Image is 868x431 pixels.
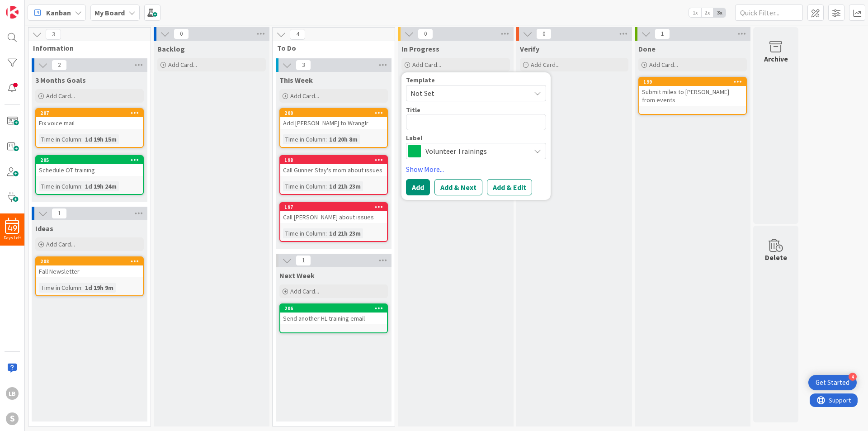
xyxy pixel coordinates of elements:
div: 199Submit miles to [PERSON_NAME] from events [639,78,746,106]
span: 3x [713,8,726,17]
span: Add Card... [531,61,560,69]
div: 1d 19h 24m [83,181,119,191]
div: Send another HL training email [280,313,387,324]
div: 197Call [PERSON_NAME] about issues [280,203,387,223]
span: Template [406,77,435,83]
div: 206 [284,305,387,312]
span: Add Card... [168,61,197,69]
div: Time in Column [283,134,325,144]
span: : [81,283,83,293]
span: Add Card... [412,61,441,69]
span: Label [406,135,422,141]
span: Support [19,1,41,12]
div: 200 [284,110,387,116]
div: Time in Column [39,283,81,293]
div: Time in Column [283,228,325,238]
div: 1d 21h 23m [327,228,363,238]
span: 3 [296,60,311,71]
span: 0 [174,28,189,39]
span: : [325,228,327,238]
div: Get Started [816,378,849,387]
span: Volunteer Trainings [425,145,526,157]
div: 198 [284,157,387,163]
span: Information [33,43,139,52]
div: Schedule OT training [36,164,143,176]
span: 1x [689,8,701,17]
div: 200Add [PERSON_NAME] to Wranglr [280,109,387,129]
span: Next Week [279,271,315,280]
span: 3 [46,29,61,40]
div: Submit miles to [PERSON_NAME] from events [639,86,746,106]
b: My Board [94,8,125,17]
div: 198Call Gunner Stay's mom about issues [280,156,387,176]
div: Archive [764,53,788,64]
div: 207Fix voice mail [36,109,143,129]
div: LB [6,387,19,400]
span: 0 [536,28,552,39]
div: 1d 19h 15m [83,134,119,144]
div: 1d 19h 9m [83,283,116,293]
div: 207 [40,110,143,116]
span: Not Set [410,87,524,99]
div: 208 [40,258,143,265]
div: 208Fall Newsletter [36,257,143,277]
div: 205 [40,157,143,163]
span: 1 [296,255,311,266]
span: Add Card... [649,61,678,69]
span: Kanban [46,7,71,18]
div: 200 [280,109,387,117]
div: 205Schedule OT training [36,156,143,176]
button: Add [406,179,430,195]
span: 0 [418,28,433,39]
div: Call [PERSON_NAME] about issues [280,211,387,223]
img: Visit kanbanzone.com [6,6,19,19]
a: Show More... [406,164,546,175]
span: : [325,181,327,191]
span: 1 [655,28,670,39]
div: 198 [280,156,387,164]
span: 3 Months Goals [35,76,86,85]
span: Done [638,44,656,53]
span: 49 [8,225,17,232]
span: 4 [290,29,305,40]
span: 1 [52,208,67,219]
span: Add Card... [290,287,319,295]
div: 1d 21h 23m [327,181,363,191]
span: 2 [52,60,67,71]
div: 197 [280,203,387,211]
span: 2x [701,8,713,17]
div: Fall Newsletter [36,265,143,277]
label: Title [406,106,420,114]
div: Time in Column [283,181,325,191]
div: 199 [643,79,746,85]
div: 207 [36,109,143,117]
div: 199 [639,78,746,86]
div: 206 [280,304,387,313]
div: Time in Column [39,181,81,191]
div: 205 [36,156,143,164]
button: Add & Next [434,179,482,195]
div: Time in Column [39,134,81,144]
div: 1d 20h 8m [327,134,360,144]
div: Call Gunner Stay's mom about issues [280,164,387,176]
span: To Do [277,43,383,52]
span: Add Card... [46,240,75,248]
span: : [81,181,83,191]
button: Add & Edit [487,179,532,195]
span: Add Card... [46,92,75,100]
span: This Week [279,76,313,85]
span: Add Card... [290,92,319,100]
input: Quick Filter... [735,5,803,21]
div: 208 [36,257,143,265]
span: Ideas [35,224,53,233]
div: 4 [849,373,857,381]
div: Add [PERSON_NAME] to Wranglr [280,117,387,129]
span: Verify [520,44,539,53]
span: : [325,134,327,144]
div: 197 [284,204,387,210]
div: Delete [765,252,787,263]
div: 206Send another HL training email [280,304,387,324]
div: S [6,412,19,425]
div: Fix voice mail [36,117,143,129]
span: : [81,134,83,144]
